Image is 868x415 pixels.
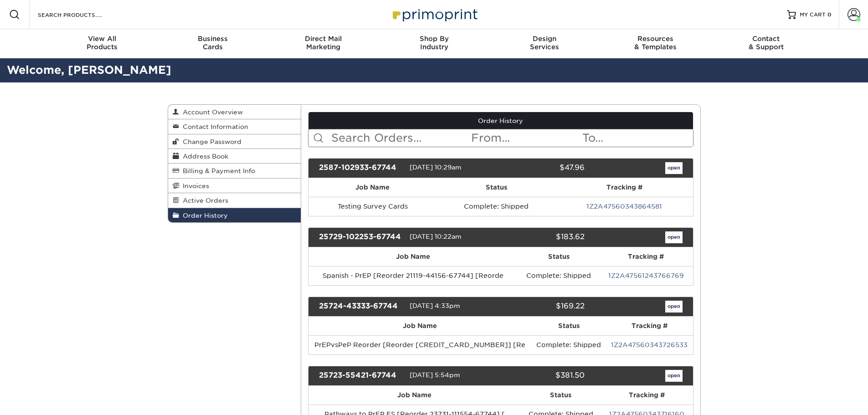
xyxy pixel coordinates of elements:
div: Cards [157,35,268,51]
th: Status [520,386,601,405]
th: Status [518,247,600,266]
a: Invoices [168,179,301,193]
div: Marketing [268,35,379,51]
div: $169.22 [494,301,591,313]
div: & Support [711,35,822,51]
a: Change Password [168,134,301,149]
th: Tracking # [601,386,693,405]
a: Active Orders [168,193,301,208]
td: Spanish - PrEP [Reorder 21119-44156-67744] [Reorde [308,266,518,285]
div: 25723-55421-67744 [312,370,410,382]
span: [DATE] 10:22am [410,233,462,240]
input: SEARCH PRODUCTS..... [37,9,126,20]
span: Change Password [179,138,241,145]
a: 1Z2A47561243766769 [608,272,684,279]
th: Job Name [308,386,520,405]
div: Services [489,35,600,51]
a: Order History [168,208,301,222]
div: $381.50 [494,370,591,382]
span: Contact [711,35,822,43]
a: Address Book [168,149,301,164]
span: Shop By [379,35,489,43]
div: $183.62 [494,231,591,243]
th: Status [437,178,556,197]
div: 25729-102253-67744 [312,231,410,243]
a: Shop ByIndustry [379,29,489,58]
a: open [665,301,683,313]
span: Billing & Payment Info [179,167,255,174]
th: Job Name [308,317,531,335]
span: Design [489,35,600,43]
a: open [665,231,683,243]
span: [DATE] 5:54pm [410,371,460,379]
a: open [665,370,683,382]
input: Search Orders... [330,129,470,147]
span: View All [47,35,158,43]
a: Account Overview [168,105,301,119]
a: Order History [308,112,693,129]
div: 25724-43333-67744 [312,301,410,313]
a: open [665,162,683,174]
td: Complete: Shipped [437,197,556,216]
a: View AllProducts [47,29,158,58]
span: MY CART [800,11,826,19]
span: Account Overview [179,108,243,116]
a: Billing & Payment Info [168,164,301,178]
div: Products [47,35,158,51]
a: Contact& Support [711,29,822,58]
input: From... [470,129,581,147]
a: 1Z2A47560343726533 [611,341,688,348]
a: 1Z2A47560343864581 [586,203,662,210]
div: Industry [379,35,489,51]
a: Contact Information [168,119,301,134]
input: To... [581,129,693,147]
span: Invoices [179,182,209,190]
a: Direct MailMarketing [268,29,379,58]
div: $47.96 [494,162,591,174]
span: Direct Mail [268,35,379,43]
span: Business [157,35,268,43]
span: [DATE] 4:33pm [410,302,460,309]
th: Job Name [308,178,437,197]
span: Contact Information [179,123,248,130]
img: Primoprint [389,5,480,24]
td: Complete: Shipped [531,335,606,354]
th: Tracking # [606,317,693,335]
span: 0 [827,11,832,18]
td: Complete: Shipped [518,266,600,285]
div: & Templates [600,35,711,51]
a: BusinessCards [157,29,268,58]
span: Resources [600,35,711,43]
span: Active Orders [179,197,228,204]
span: Address Book [179,153,228,160]
div: 2587-102933-67744 [312,162,410,174]
th: Job Name [308,247,518,266]
span: Order History [179,212,228,219]
th: Tracking # [599,247,693,266]
td: Testing Survey Cards [308,197,437,216]
th: Status [531,317,606,335]
td: PrEPvsPeP Reorder [Reorder [CREDIT_CARD_NUMBER]] [Re [308,335,531,354]
span: [DATE] 10:29am [410,164,462,171]
a: DesignServices [489,29,600,58]
a: Resources& Templates [600,29,711,58]
th: Tracking # [556,178,693,197]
